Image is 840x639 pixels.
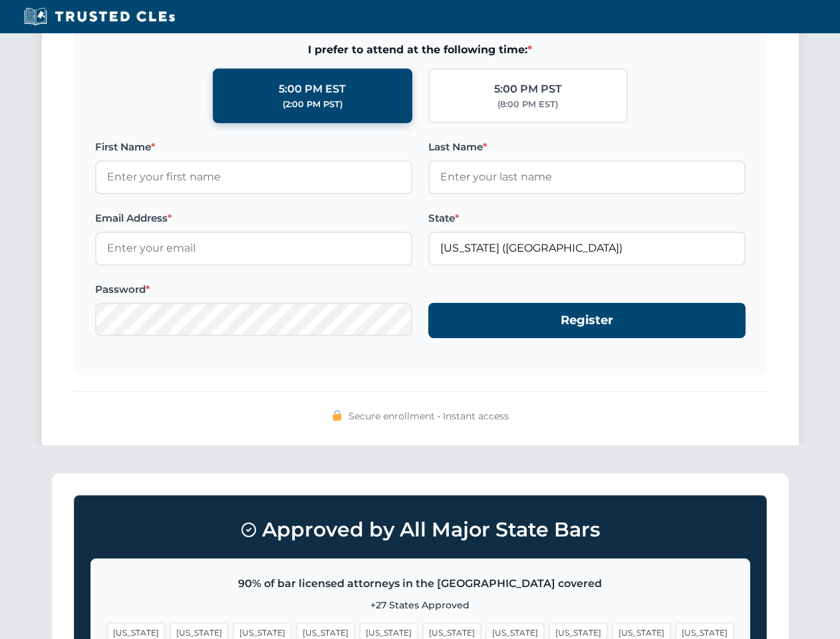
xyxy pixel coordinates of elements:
[494,81,562,98] div: 5:00 PM PST
[428,210,746,226] label: State
[95,160,412,194] input: Enter your first name
[428,160,746,194] input: Enter your last name
[107,598,734,612] p: +27 States Approved
[428,232,746,265] input: Florida (FL)
[20,7,179,27] img: Trusted CLEs
[107,575,734,592] p: 90% of bar licensed attorneys in the [GEOGRAPHIC_DATA] covered
[332,410,343,421] img: 🔒
[90,512,750,548] h3: Approved by All Major State Bars
[428,303,746,338] button: Register
[497,98,558,111] div: (8:00 PM EST)
[428,139,746,155] label: Last Name
[95,41,746,59] span: I prefer to attend at the following time:
[283,98,343,111] div: (2:00 PM PST)
[95,139,412,155] label: First Name
[95,282,412,298] label: Password
[95,210,412,226] label: Email Address
[95,232,412,265] input: Enter your email
[349,409,509,423] span: Secure enrollment • Instant access
[279,81,346,98] div: 5:00 PM EST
